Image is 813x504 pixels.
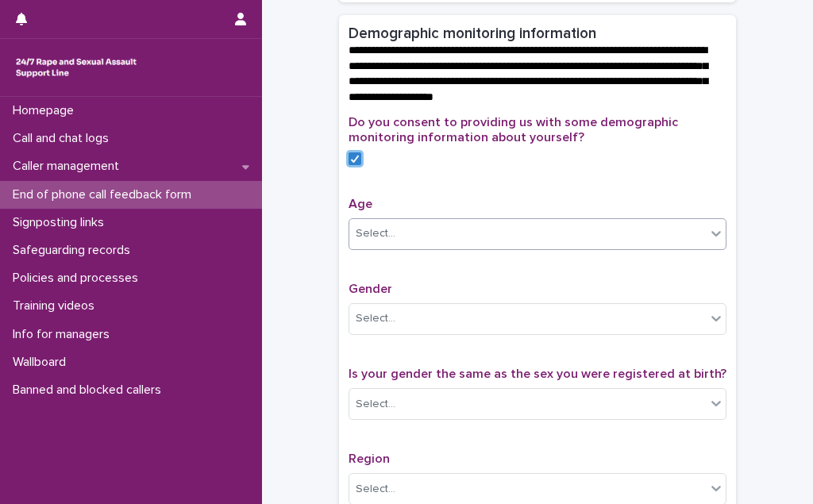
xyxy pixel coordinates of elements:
span: Is your gender the same as the sex you were registered at birth? [349,367,726,380]
p: Training videos [6,298,107,314]
div: Select... [356,310,395,327]
div: Select... [356,225,395,242]
span: Gender [349,283,392,295]
p: End of phone call feedback form [6,187,204,202]
span: Age [349,198,372,210]
p: Policies and processes [6,271,151,286]
span: Region [349,452,390,465]
p: Call and chat logs [6,131,121,146]
p: Caller management [6,159,132,174]
div: Select... [356,396,395,413]
img: rhQMoQhaT3yELyF149Cw [13,52,140,83]
p: Wallboard [6,355,79,370]
p: Info for managers [6,327,122,342]
div: Select... [356,481,395,498]
p: Homepage [6,103,87,118]
p: Safeguarding records [6,243,143,258]
p: Banned and blocked callers [6,383,174,398]
p: Signposting links [6,215,117,230]
h2: Demographic monitoring information [349,25,596,43]
span: Do you consent to providing us with some demographic monitoring information about yourself? [349,116,678,144]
